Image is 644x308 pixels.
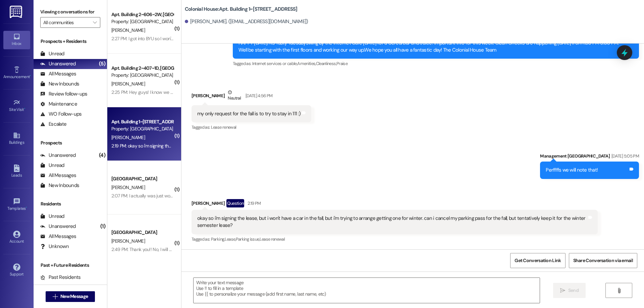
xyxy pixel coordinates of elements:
[211,236,225,242] span: Parking ,
[40,7,100,17] label: Viewing conversations for
[610,152,639,160] div: [DATE] 5:05 PM
[185,18,308,25] div: [PERSON_NAME]. ([EMAIL_ADDRESS][DOMAIN_NAME])
[336,61,347,66] span: Praise
[211,124,236,130] span: Lease renewal
[192,234,598,244] div: Tagged as:
[3,97,30,115] a: Site Visit •
[40,111,82,118] div: WO Follow-ups
[111,89,561,95] div: 2:25 PM: Hey guys! I know we don't schedule our white gloves, but it's there any way that my whit...
[111,36,227,42] div: 2:27 PM: I got into BYU so I won't be signing a lease for winter
[97,59,107,69] div: (5)
[97,150,107,161] div: (4)
[297,61,316,66] span: Amenities ,
[111,118,173,125] div: Apt. Building 1~[STREET_ADDRESS]
[226,89,242,103] div: Neutral
[560,288,565,293] i: 
[3,31,30,49] a: Inbox
[93,20,97,25] i: 
[40,80,79,87] div: New Inbounds
[3,229,30,247] a: Account
[226,199,244,207] div: Question
[515,257,561,264] span: Get Conversation Link
[40,60,76,67] div: Unanswered
[111,134,145,140] span: [PERSON_NAME]
[40,182,79,189] div: New Inbounds
[111,27,145,33] span: [PERSON_NAME]
[540,152,639,162] div: Management [GEOGRAPHIC_DATA]
[34,262,107,269] div: Past + Future Residents
[3,130,30,148] a: Buildings
[3,261,30,280] a: Support
[111,65,173,72] div: Apt. Building 2~407~1D, [GEOGRAPHIC_DATA]
[111,18,173,25] div: Property: [GEOGRAPHIC_DATA]
[197,110,301,117] div: my only request for the fall is to try to stay in 111 :)
[111,125,173,132] div: Property: [GEOGRAPHIC_DATA]
[40,162,64,169] div: Unread
[546,167,598,174] div: Perffffs we will note that!
[40,233,76,240] div: All Messages
[60,293,88,300] span: New Message
[252,61,297,66] span: Internet services or cable ,
[46,291,95,302] button: New Message
[34,200,107,207] div: Residents
[40,213,64,220] div: Unread
[40,243,69,250] div: Unknown
[43,17,90,28] input: All communities
[568,287,579,294] span: Send
[225,236,236,242] span: Lease ,
[34,38,107,45] div: Prospects + Residents
[197,215,587,229] div: okay so i'm signing the lease, but i won't have a car in the fall, but i'm trying to arrange gett...
[99,221,107,232] div: (1)
[40,50,64,57] div: Unread
[26,205,27,210] span: •
[569,253,637,268] button: Share Conversation via email
[40,90,87,98] div: Review follow-ups
[30,73,31,78] span: •
[40,223,76,230] div: Unanswered
[192,89,311,105] div: [PERSON_NAME]
[238,40,628,54] div: HAPPY [DATE]! Its Tasty Tuesdayswing by the Internet Cafe [DATE] for a Cereal Bar and Juice! Impo...
[233,59,639,68] div: Tagged as:
[40,121,66,128] div: Escalate
[111,72,173,79] div: Property: [GEOGRAPHIC_DATA]
[40,70,76,77] div: All Messages
[53,294,58,299] i: 
[246,200,261,207] div: 2:19 PM
[40,152,76,159] div: Unanswered
[316,61,336,66] span: Cleanliness ,
[34,139,107,146] div: Prospects
[40,101,77,108] div: Maintenance
[260,236,285,242] span: Lease renewal
[3,196,30,214] a: Templates •
[185,6,298,13] b: Colonial House: Apt. Building 1~[STREET_ADDRESS]
[111,246,246,252] div: 2:49 PM: Thank you!! No, I will be going home for the Winter semester.
[616,288,622,293] i: 
[111,184,145,190] span: [PERSON_NAME]
[111,11,173,18] div: Apt. Building 2~606~2W, [GEOGRAPHIC_DATA]
[111,81,145,87] span: [PERSON_NAME]
[510,253,565,268] button: Get Conversation Link
[192,199,598,210] div: [PERSON_NAME]
[553,283,586,298] button: Send
[236,236,260,242] span: Parking issue ,
[3,163,30,181] a: Leads
[24,106,25,111] span: •
[192,122,311,132] div: Tagged as:
[10,6,23,18] img: ResiDesk Logo
[111,143,517,149] div: 2:19 PM: okay so i'm signing the lease, but i won't have a car in the fall, but i'm trying to arr...
[40,274,81,281] div: Past Residents
[40,172,76,179] div: All Messages
[111,238,145,244] span: [PERSON_NAME]
[573,257,633,264] span: Share Conversation via email
[111,175,173,182] div: [GEOGRAPHIC_DATA]
[244,92,273,99] div: [DATE] 4:56 PM
[111,229,173,236] div: [GEOGRAPHIC_DATA]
